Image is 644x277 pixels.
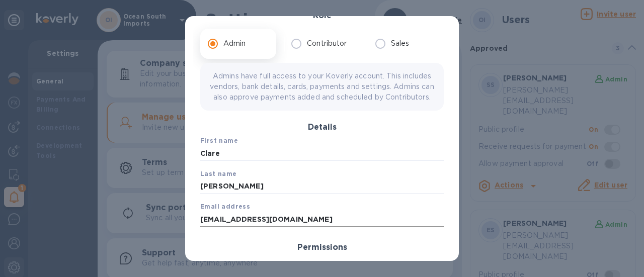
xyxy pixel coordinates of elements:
input: Enter email address [200,212,444,227]
p: Sales [391,38,410,49]
input: Enter first name [200,146,444,161]
input: Enter last name [200,179,444,194]
h3: Role [200,11,444,21]
p: Admins have full access to your Koverly account. This includes vendors, bank details, cards, paym... [208,71,436,103]
b: Email address [200,203,250,210]
b: First name [200,137,238,144]
h3: Details [200,123,444,132]
h3: Permissions [200,243,444,252]
div: role [200,29,444,59]
p: Contributor [307,38,347,49]
p: Admin [223,38,246,49]
b: Last name [200,170,237,177]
